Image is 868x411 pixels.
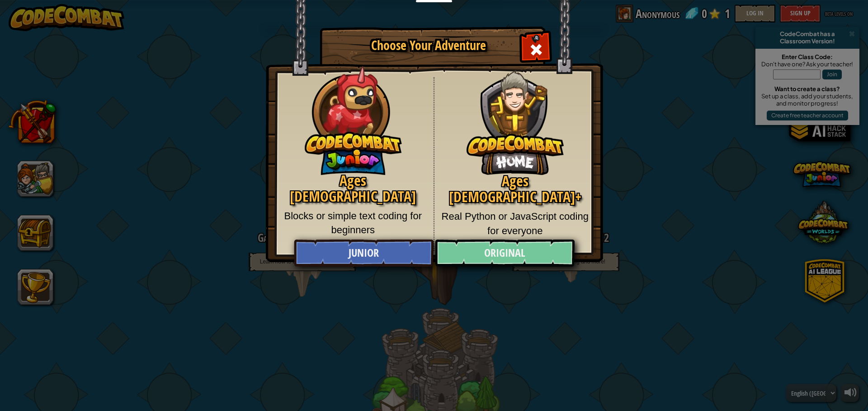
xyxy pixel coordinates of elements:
p: Real Python or JavaScript coding for everyone [441,209,590,238]
h1: Choose Your Adventure [336,39,521,53]
div: Close modal [522,34,550,63]
h2: Ages [DEMOGRAPHIC_DATA]+ [441,173,590,205]
h2: Ages [DEMOGRAPHIC_DATA] [279,173,427,204]
a: Junior [294,240,433,267]
img: CodeCombat Junior hero character [305,60,402,175]
a: Original [435,240,574,267]
p: Blocks or simple text coding for beginners [279,209,427,237]
img: CodeCombat Original hero character [467,56,564,175]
